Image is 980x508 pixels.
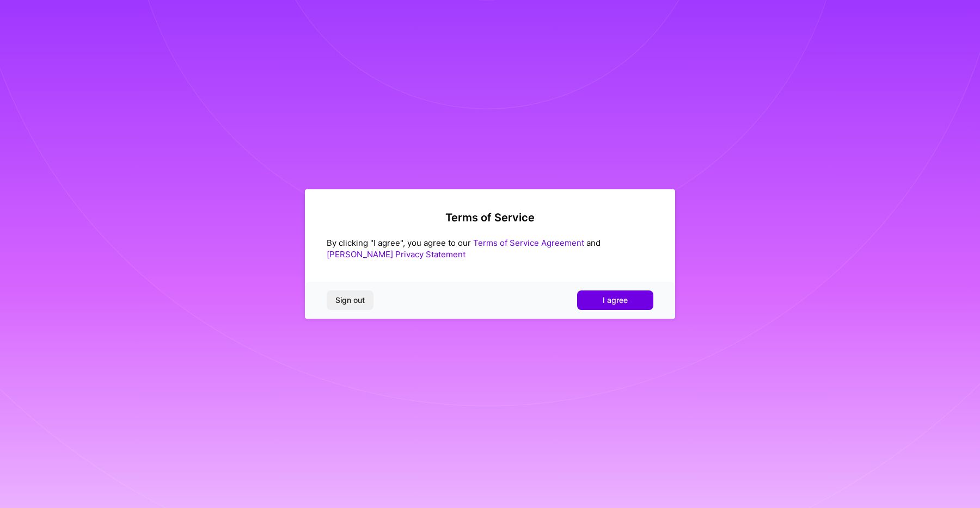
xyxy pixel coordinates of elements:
a: [PERSON_NAME] Privacy Statement [327,249,465,259]
span: Sign out [335,295,365,306]
span: I agree [603,295,628,306]
button: Sign out [327,290,373,310]
a: Terms of Service Agreement [473,238,584,248]
h2: Terms of Service [327,211,653,224]
button: I agree [577,290,653,310]
div: By clicking "I agree", you agree to our and [327,237,653,260]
